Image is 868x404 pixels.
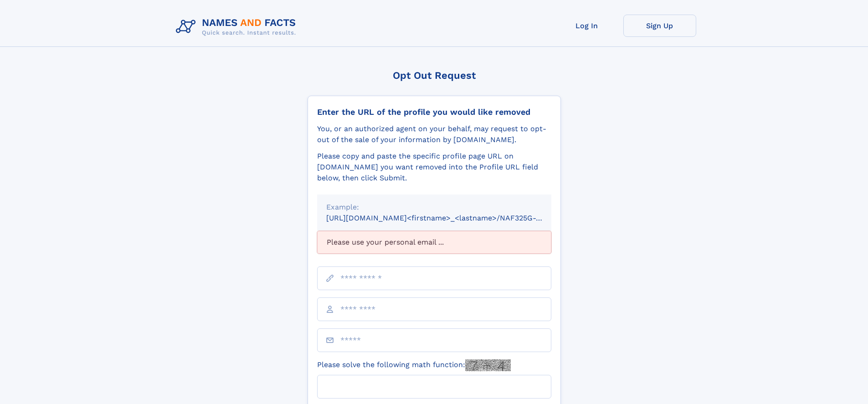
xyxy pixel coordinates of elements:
label: Please solve the following math function: [317,359,511,371]
div: Please use your personal email ... [317,231,551,254]
a: Sign Up [623,15,696,37]
div: Enter the URL of the profile you would like removed [317,107,551,117]
div: You, or an authorized agent on your behalf, may request to opt-out of the sale of your informatio... [317,123,551,145]
div: Please copy and paste the specific profile page URL on [DOMAIN_NAME] you want removed into the Pr... [317,151,551,184]
div: Example: [326,202,542,213]
img: Logo Names and Facts [172,15,303,39]
div: Opt Out Request [308,70,561,81]
small: [URL][DOMAIN_NAME]<firstname>_<lastname>/NAF325G-xxxxxxxx [326,214,569,222]
a: Log In [550,15,623,37]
